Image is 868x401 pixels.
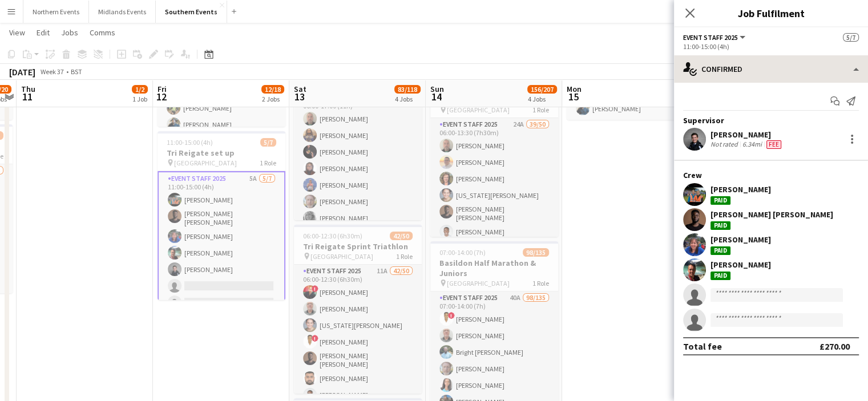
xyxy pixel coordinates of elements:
[294,84,306,94] span: Sat
[132,95,147,103] div: 1 Job
[674,55,868,83] div: Confirmed
[262,95,284,103] div: 2 Jobs
[261,85,284,94] span: 12/18
[527,85,557,94] span: 156/207
[71,67,82,76] div: BST
[674,6,868,21] h3: Job Fulfilment
[710,234,771,245] div: [PERSON_NAME]
[37,27,50,38] span: Edit
[430,68,558,237] app-job-card: 06:00-13:30 (7h30m)39/50Tri Reigate Standard Triathlon [GEOGRAPHIC_DATA]1 RoleEvent Staff 202524A...
[394,85,421,94] span: 83/118
[158,84,167,94] span: Fri
[710,184,771,195] div: [PERSON_NAME]
[32,25,54,40] a: Edit
[710,196,730,205] div: Paid
[396,252,413,261] span: 1 Role
[23,1,89,23] button: Northern Events
[90,27,115,38] span: Comms
[528,95,556,103] div: 4 Jobs
[532,279,549,287] span: 1 Role
[764,140,784,149] div: Crew has different fees then in role
[19,90,35,103] span: 11
[843,33,859,42] span: 5/7
[294,51,422,220] app-job-card: 06:00-17:00 (11h)36/60Brighton 50/50 Brighton 50/501 RoleEvent Staff 202540A36/6006:00-17:00 (11h...
[167,138,213,147] span: 11:00-15:00 (4h)
[710,209,833,220] div: [PERSON_NAME] [PERSON_NAME]
[294,241,422,252] h3: Tri Reigate Sprint Triathlon
[312,285,318,292] span: !
[740,140,764,149] div: 6.34mi
[683,341,722,352] div: Total fee
[430,258,558,278] h3: Basildon Half Marathon & Juniors
[710,246,730,255] div: Paid
[567,84,582,94] span: Mon
[312,335,318,342] span: !
[532,106,549,114] span: 1 Role
[89,1,156,23] button: Midlands Events
[9,27,25,38] span: View
[156,1,227,23] button: Southern Events
[447,106,510,114] span: [GEOGRAPHIC_DATA]
[683,42,859,51] div: 11:00-15:00 (4h)
[710,260,771,270] div: [PERSON_NAME]
[710,129,784,140] div: [PERSON_NAME]
[158,171,285,315] app-card-role: Event Staff 20255A5/711:00-15:00 (4h)[PERSON_NAME][PERSON_NAME] [PERSON_NAME][PERSON_NAME][PERSON...
[674,170,868,180] div: Crew
[158,148,285,158] h3: Tri Reigate set up
[439,248,486,257] span: 07:00-14:00 (7h)
[303,232,362,240] span: 06:00-12:30 (6h30m)
[61,27,78,38] span: Jobs
[710,272,730,280] div: Paid
[710,221,730,230] div: Paid
[156,90,167,103] span: 12
[260,138,276,147] span: 5/7
[132,85,148,94] span: 1/2
[819,341,850,352] div: £270.00
[56,25,83,40] a: Jobs
[674,115,868,125] div: Supervisor
[448,312,455,319] span: !
[158,131,285,300] app-job-card: 11:00-15:00 (4h)5/7Tri Reigate set up [GEOGRAPHIC_DATA]1 RoleEvent Staff 20255A5/711:00-15:00 (4h...
[21,84,35,94] span: Thu
[683,33,747,42] button: Event Staff 2025
[5,25,30,40] a: View
[710,140,740,149] div: Not rated
[38,67,66,76] span: Week 37
[429,90,444,103] span: 14
[390,232,413,240] span: 42/50
[9,66,35,78] div: [DATE]
[292,90,306,103] span: 13
[85,25,120,40] a: Comms
[395,95,420,103] div: 4 Jobs
[430,84,444,94] span: Sun
[310,252,373,261] span: [GEOGRAPHIC_DATA]
[174,159,237,167] span: [GEOGRAPHIC_DATA]
[683,33,738,42] span: Event Staff 2025
[766,140,781,149] span: Fee
[523,248,549,257] span: 98/135
[260,159,276,167] span: 1 Role
[565,90,582,103] span: 15
[447,279,510,287] span: [GEOGRAPHIC_DATA]
[294,225,422,394] app-job-card: 06:00-12:30 (6h30m)42/50Tri Reigate Sprint Triathlon [GEOGRAPHIC_DATA]1 RoleEvent Staff 202511A42...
